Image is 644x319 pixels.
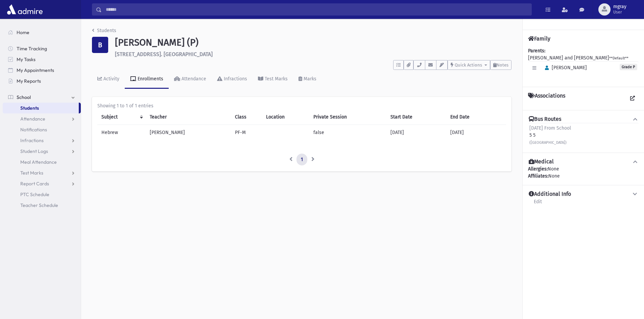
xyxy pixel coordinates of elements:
[20,116,45,122] span: Attendance
[542,65,587,71] span: [PERSON_NAME]
[262,109,309,125] th: Location
[528,48,545,54] b: Parents:
[3,167,81,178] a: Test Marks
[293,70,322,89] a: Marks
[3,76,81,86] a: My Reports
[20,181,49,187] span: Report Cards
[231,109,262,125] th: Class
[613,9,626,15] span: User
[169,70,212,89] a: Attendance
[528,165,639,180] div: None
[20,127,47,133] span: Notifications
[309,109,387,125] th: Private Session
[97,125,146,140] td: Hebrew
[448,60,490,70] button: Quick Actions
[455,62,482,68] span: Quick Actions
[92,28,116,33] a: Students
[146,125,231,140] td: [PERSON_NAME]
[533,198,542,210] a: Edit
[115,37,511,48] h1: [PERSON_NAME] (P)
[17,94,31,100] span: School
[529,116,561,123] h4: Bus Routes
[3,103,79,113] a: Students
[296,154,307,166] a: 1
[3,124,81,135] a: Notifications
[528,92,565,105] h4: Associations
[620,64,637,70] span: Grade P
[529,191,571,198] h4: Additional Info
[20,137,44,143] span: Infractions
[528,47,639,81] div: [PERSON_NAME] and [PERSON_NAME]
[97,102,506,109] div: Showing 1 to 1 of 1 entries
[92,37,108,53] div: B
[3,189,81,200] a: PTC Schedule
[136,76,163,82] div: Enrollments
[231,125,262,140] td: PF-M
[102,76,119,82] div: Activity
[20,170,43,176] span: Test Marks
[102,3,531,16] input: Search
[146,109,231,125] th: Teacher
[17,29,29,35] span: Home
[497,62,508,68] span: Notes
[529,140,567,145] small: ([GEOGRAPHIC_DATA])
[302,76,316,82] div: Marks
[97,109,146,125] th: Subject
[3,135,81,146] a: Infractions
[3,146,81,157] a: Student Logs
[17,78,41,84] span: My Reports
[528,158,639,165] button: Medical
[20,148,48,154] span: Student Logs
[20,105,39,111] span: Students
[529,125,571,146] div: 5 5
[92,27,116,37] nav: breadcrumb
[92,70,125,89] a: Activity
[3,27,81,38] a: Home
[3,43,81,54] a: Time Tracking
[529,125,571,131] span: [DATE] From School
[222,76,247,82] div: Infractions
[3,178,81,189] a: Report Cards
[528,35,550,42] h4: Family
[3,92,81,103] a: School
[3,54,81,65] a: My Tasks
[386,125,446,140] td: [DATE]
[529,158,554,165] h4: Medical
[3,157,81,167] a: Meal Attendance
[20,202,58,208] span: Teacher Schedule
[528,191,639,198] button: Additional Info
[20,159,57,165] span: Meal Attendance
[212,70,253,89] a: Infractions
[3,65,81,76] a: My Appointments
[490,60,511,70] button: Notes
[125,70,169,89] a: Enrollments
[386,109,446,125] th: Start Date
[446,109,506,125] th: End Date
[528,166,548,172] b: Allergies:
[263,76,288,82] div: Test Marks
[309,125,387,140] td: false
[446,125,506,140] td: [DATE]
[626,92,639,105] a: View all Associations
[20,191,49,197] span: PTC Schedule
[17,67,54,73] span: My Appointments
[17,56,35,62] span: My Tasks
[17,46,47,52] span: Time Tracking
[528,173,548,179] b: Affiliates:
[613,4,626,9] span: mgray
[528,116,639,123] button: Bus Routes
[3,113,81,124] a: Attendance
[253,70,293,89] a: Test Marks
[5,3,44,16] img: AdmirePro
[3,200,81,211] a: Teacher Schedule
[115,51,511,57] h6: [STREET_ADDRESS]. [GEOGRAPHIC_DATA]
[180,76,206,82] div: Attendance
[528,172,639,180] div: None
